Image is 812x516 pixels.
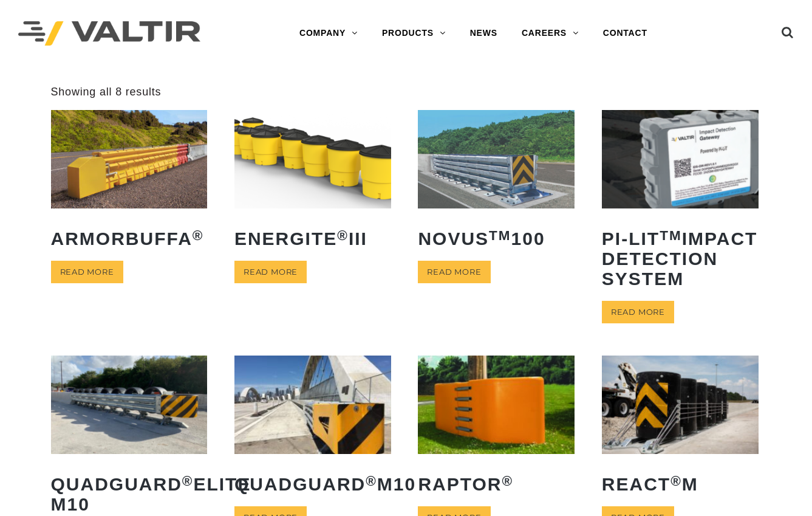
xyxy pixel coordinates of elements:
a: ArmorBuffa® [51,110,208,257]
a: PRODUCTS [370,21,458,46]
a: COMPANY [287,21,370,46]
a: RAPTOR® [418,356,575,503]
sup: ® [337,228,349,243]
a: ENERGITE®III [234,110,391,257]
p: Showing all 8 results [51,85,162,99]
a: Read more about “ArmorBuffa®” [51,261,123,283]
h2: NOVUS 100 [418,219,575,258]
sup: ® [366,473,377,489]
a: Read more about “NOVUSTM 100” [418,261,490,283]
sup: ® [182,473,194,489]
sup: ® [502,473,514,489]
a: PI-LITTMImpact Detection System [602,110,759,297]
h2: ENERGITE III [234,219,391,258]
h2: ArmorBuffa [51,219,208,258]
sup: ® [670,473,682,489]
a: REACT®M [602,356,759,503]
sup: TM [489,228,511,243]
a: NEWS [458,21,510,46]
h2: QuadGuard M10 [234,465,391,503]
h2: RAPTOR [418,465,575,503]
a: NOVUSTM100 [418,110,575,257]
sup: TM [660,228,682,243]
h2: REACT M [602,465,759,503]
sup: ® [193,228,204,243]
h2: PI-LIT Impact Detection System [602,219,759,298]
a: CAREERS [510,21,591,46]
a: CONTACT [591,21,660,46]
a: Read more about “PI-LITTM Impact Detection System” [602,301,674,323]
a: QuadGuard®M10 [234,356,391,503]
img: Valtir [18,21,200,46]
a: Read more about “ENERGITE® III” [234,261,307,283]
